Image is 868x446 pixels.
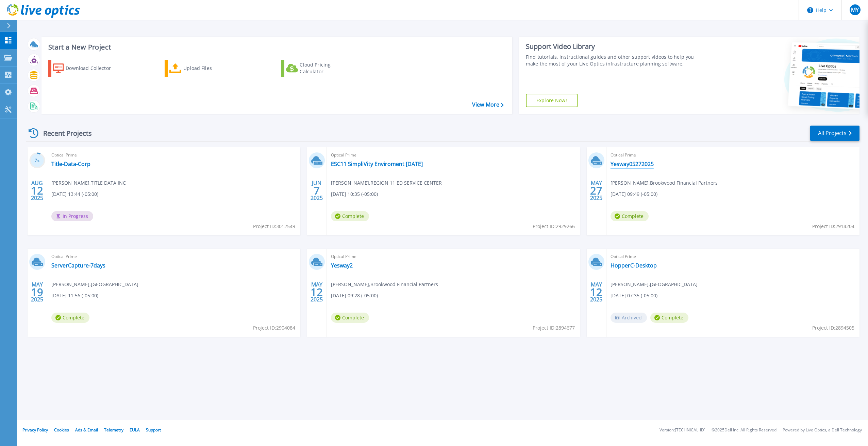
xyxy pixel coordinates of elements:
span: [PERSON_NAME] , [GEOGRAPHIC_DATA] [611,281,698,288]
span: Project ID: 3012549 [253,223,295,230]
a: HopperC-Desktop [611,262,657,269]
div: Upload Files [183,61,238,75]
span: [DATE] 09:28 (-05:00) [331,292,378,299]
span: Optical Prime [51,151,296,159]
span: % [37,159,39,163]
a: Download Collector [48,60,124,77]
div: AUG 2025 [31,178,44,203]
span: Optical Prime [331,151,576,159]
a: Ads & Email [75,427,98,433]
a: View More [472,101,504,108]
span: Project ID: 2894505 [812,324,854,332]
span: 12 [311,289,323,295]
a: Cloud Pricing Calculator [281,60,357,77]
a: EULA [130,427,140,433]
span: In Progress [51,211,93,221]
div: Recent Projects [26,125,101,142]
span: [DATE] 13:44 (-05:00) [51,190,98,198]
span: Optical Prime [611,151,855,159]
span: Complete [331,211,369,221]
span: [PERSON_NAME] , Brookwood Financial Partners [331,281,438,288]
span: Optical Prime [611,253,855,260]
a: Title-Data-Corp [51,161,90,167]
a: Upload Files [165,60,240,77]
h3: Start a New Project [48,43,503,51]
span: Optical Prime [331,253,576,260]
span: [PERSON_NAME] , TITLE DATA INC [51,179,126,187]
span: [DATE] 11:56 (-05:00) [51,292,98,299]
span: Project ID: 2929266 [533,223,575,230]
span: 12 [31,188,43,193]
span: [DATE] 07:35 (-05:00) [611,292,657,299]
span: Complete [611,211,649,221]
a: ServerCapture-7days [51,262,105,269]
span: Optical Prime [51,253,296,260]
a: Yesway2 [331,262,353,269]
div: MAY 2025 [590,280,603,304]
span: 27 [590,188,602,193]
div: Cloud Pricing Calculator [300,61,354,75]
span: 19 [31,289,43,295]
a: Privacy Policy [22,427,48,433]
span: Project ID: 2914204 [812,223,854,230]
span: MY [851,7,859,13]
h3: 7 [29,157,45,165]
div: Download Collector [66,61,120,75]
span: Project ID: 2894677 [533,324,575,332]
span: 12 [590,289,602,295]
a: Telemetry [104,427,123,433]
span: [PERSON_NAME] , Brookwood Financial Partners [611,179,718,187]
a: All Projects [810,126,859,141]
a: Yesway05272025 [611,161,654,167]
a: Explore Now! [526,94,578,107]
li: Powered by Live Optics, a Dell Technology [783,428,862,432]
span: Project ID: 2904084 [253,324,295,332]
div: MAY 2025 [590,178,603,203]
li: © 2025 Dell Inc. All Rights Reserved [712,428,777,432]
span: Archived [611,313,647,323]
div: MAY 2025 [310,280,323,304]
a: ESC11 SimpliVity Enviroment [DATE] [331,161,423,167]
li: Version: [TECHNICAL_ID] [660,428,705,432]
a: Support [146,427,161,433]
span: [DATE] 10:35 (-05:00) [331,190,378,198]
span: 7 [314,188,320,193]
span: [PERSON_NAME] , [GEOGRAPHIC_DATA] [51,281,138,288]
span: Complete [650,313,688,323]
div: JUN 2025 [310,178,323,203]
div: MAY 2025 [31,280,44,304]
a: Cookies [54,427,69,433]
span: [PERSON_NAME] , REGION 11 ED SERVICE CENTER [331,179,442,187]
span: [DATE] 09:49 (-05:00) [611,190,657,198]
span: Complete [331,313,369,323]
div: Find tutorials, instructional guides and other support videos to help you make the most of your L... [526,54,702,67]
div: Support Video Library [526,42,702,51]
span: Complete [51,313,89,323]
